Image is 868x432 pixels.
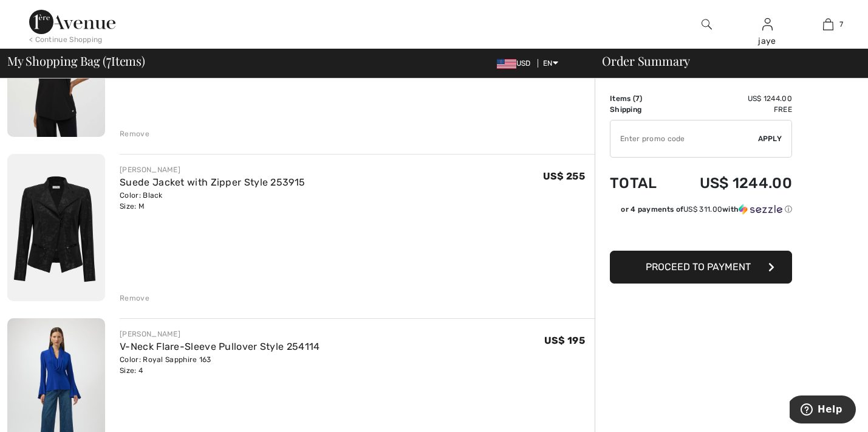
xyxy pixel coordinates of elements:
[646,261,751,273] span: Proceed to Payment
[610,162,671,204] td: Total
[7,55,145,67] span: My Shopping Bag ( Items)
[610,251,792,284] button: Proceed to Payment
[544,335,585,346] span: US$ 195
[120,164,305,175] div: [PERSON_NAME]
[798,17,858,32] a: 7
[737,35,797,47] div: jaye
[120,329,320,340] div: [PERSON_NAME]
[762,17,773,32] img: My Info
[7,154,105,301] img: Suede Jacket with Zipper Style 253915
[610,93,671,104] td: Items ( )
[497,59,516,69] img: US Dollar
[762,18,773,30] a: Sign In
[635,94,640,103] span: 7
[543,59,558,68] span: EN
[120,293,149,304] div: Remove
[120,354,320,376] div: Color: Royal Sapphire 163 Size: 4
[671,93,792,104] td: US$ 1244.00
[29,10,115,34] img: 1ère Avenue
[839,19,843,30] span: 7
[621,204,792,215] div: or 4 payments of with
[671,104,792,115] td: Free
[823,17,833,32] img: My Bag
[120,190,305,212] div: Color: Black Size: M
[120,128,149,139] div: Remove
[702,17,712,32] img: search the website
[29,34,103,45] div: < Continue Shopping
[610,219,792,246] iframe: PayPal-paypal
[683,205,722,214] span: US$ 311.00
[610,204,792,219] div: or 4 payments ofUS$ 311.00withSezzle Click to learn more about Sezzle
[497,59,536,68] span: USD
[120,176,305,188] a: Suede Jacket with Zipper Style 253915
[120,341,320,352] a: V-Neck Flare-Sleeve Pullover Style 254114
[610,120,758,157] input: Promo code
[739,204,782,215] img: Sezzle
[790,395,856,426] iframe: Opens a widget where you can find more information
[587,55,861,67] div: Order Summary
[610,104,671,115] td: Shipping
[671,162,792,204] td: US$ 1244.00
[543,170,585,182] span: US$ 255
[106,52,111,68] span: 7
[758,133,782,144] span: Apply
